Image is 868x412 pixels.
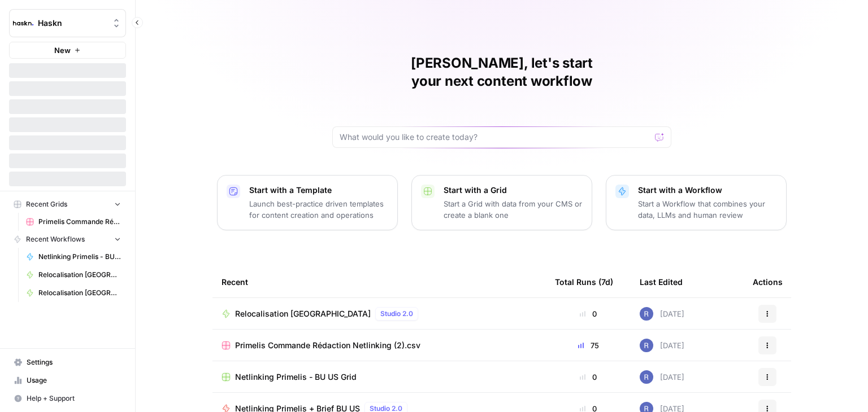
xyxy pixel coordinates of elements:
img: u6bh93quptsxrgw026dpd851kwjs [640,370,653,384]
a: Netlinking Primelis - BU FR [21,248,126,266]
span: Netlinking Primelis - BU FR [38,252,121,262]
a: Settings [9,353,126,371]
p: Launch best-practice driven templates for content creation and operations [249,198,388,221]
button: Start with a GridStart a Grid with data from your CMS or create a blank one [411,175,592,230]
input: What would you like to create today? [340,132,650,143]
p: Start with a Template [249,185,388,196]
img: u6bh93quptsxrgw026dpd851kwjs [640,339,653,352]
button: Start with a WorkflowStart a Workflow that combines your data, LLMs and human review [606,175,787,230]
a: Usage [9,371,126,389]
span: New [54,45,71,56]
span: Settings [27,357,121,367]
div: [DATE] [640,339,684,352]
button: Workspace: Haskn [9,9,126,37]
a: Relocalisation [GEOGRAPHIC_DATA] [21,284,126,302]
button: Start with a TemplateLaunch best-practice driven templates for content creation and operations [217,175,398,230]
span: Primelis Commande Rédaction Netlinking (2).csv [38,217,121,227]
button: New [9,42,126,59]
a: Relocalisation [GEOGRAPHIC_DATA]Studio 2.0 [222,307,537,321]
img: Haskn Logo [13,13,33,33]
div: Total Runs (7d) [555,266,613,297]
div: 75 [555,340,622,351]
span: Primelis Commande Rédaction Netlinking (2).csv [235,340,420,351]
a: Relocalisation [GEOGRAPHIC_DATA] [21,266,126,284]
div: [DATE] [640,307,684,321]
span: Relocalisation [GEOGRAPHIC_DATA] [38,270,121,280]
p: Start a Workflow that combines your data, LLMs and human review [638,198,777,221]
span: Relocalisation [GEOGRAPHIC_DATA] [235,308,371,319]
p: Start with a Grid [444,185,583,196]
div: 0 [555,308,622,319]
div: Actions [753,266,783,297]
button: Recent Workflows [9,231,126,248]
button: Help + Support [9,389,126,407]
a: Netlinking Primelis - BU US Grid [222,371,537,383]
p: Start with a Workflow [638,185,777,196]
div: Recent [222,266,537,297]
div: Last Edited [640,266,683,297]
div: 0 [555,371,622,383]
a: Primelis Commande Rédaction Netlinking (2).csv [21,213,126,231]
span: Netlinking Primelis - BU US Grid [235,371,357,383]
a: Primelis Commande Rédaction Netlinking (2).csv [222,340,537,351]
h1: [PERSON_NAME], let's start your next content workflow [332,54,671,90]
p: Start a Grid with data from your CMS or create a blank one [444,198,583,221]
span: Studio 2.0 [380,309,413,319]
div: [DATE] [640,370,684,384]
span: Relocalisation [GEOGRAPHIC_DATA] [38,288,121,298]
span: Help + Support [27,393,121,404]
button: Recent Grids [9,196,126,213]
span: Haskn [38,17,106,29]
span: Usage [27,375,121,385]
span: Recent Workflows [26,234,85,244]
img: u6bh93quptsxrgw026dpd851kwjs [640,307,653,321]
span: Recent Grids [26,199,67,209]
